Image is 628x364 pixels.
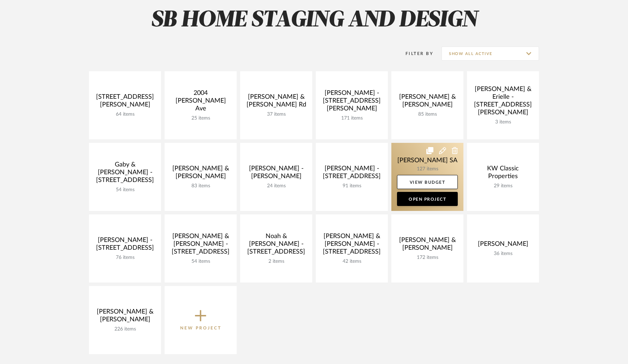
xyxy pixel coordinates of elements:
div: 29 items [473,183,533,189]
div: 2004 [PERSON_NAME] Ave [170,89,231,115]
div: [PERSON_NAME] & [PERSON_NAME] [397,93,458,111]
div: [PERSON_NAME] - [STREET_ADDRESS] [95,236,155,255]
p: New Project [180,324,221,332]
div: 3 items [473,119,533,125]
div: [STREET_ADDRESS][PERSON_NAME] [95,93,155,111]
div: 24 items [246,183,307,189]
div: 25 items [170,115,231,121]
div: 172 items [397,255,458,261]
h2: SB HOME STAGING AND DESIGN [60,7,568,34]
div: [PERSON_NAME] - [PERSON_NAME] [246,165,307,183]
div: Gaby & [PERSON_NAME] -[STREET_ADDRESS] [95,161,155,187]
div: [PERSON_NAME] & [PERSON_NAME] [170,165,231,183]
div: [PERSON_NAME] & Erielle - [STREET_ADDRESS][PERSON_NAME] [473,85,533,119]
div: 226 items [95,326,155,332]
div: 2 items [246,259,307,265]
div: 91 items [321,183,382,189]
div: 171 items [321,115,382,121]
div: 54 items [95,187,155,193]
div: [PERSON_NAME] & [PERSON_NAME] [95,308,155,326]
div: [PERSON_NAME] & [PERSON_NAME] Rd [246,93,307,111]
div: 54 items [170,259,231,265]
button: New Project [165,286,237,354]
a: Open Project [397,192,458,206]
div: [PERSON_NAME] - [STREET_ADDRESS][PERSON_NAME] [321,89,382,115]
div: Filter By [396,50,433,57]
div: [PERSON_NAME] & [PERSON_NAME] - [STREET_ADDRESS] [321,232,382,259]
div: [PERSON_NAME] [473,240,533,251]
div: [PERSON_NAME] - [STREET_ADDRESS] [321,165,382,183]
div: 42 items [321,259,382,265]
div: [PERSON_NAME] & [PERSON_NAME] - [STREET_ADDRESS] [170,232,231,259]
div: KW Classic Properties [473,165,533,183]
div: Noah & [PERSON_NAME] - [STREET_ADDRESS] [246,232,307,259]
div: [PERSON_NAME] & [PERSON_NAME] [397,236,458,255]
div: 36 items [473,251,533,257]
div: 64 items [95,111,155,117]
div: 85 items [397,111,458,117]
div: 76 items [95,255,155,261]
a: View Budget [397,175,458,189]
div: 83 items [170,183,231,189]
div: 37 items [246,111,307,117]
